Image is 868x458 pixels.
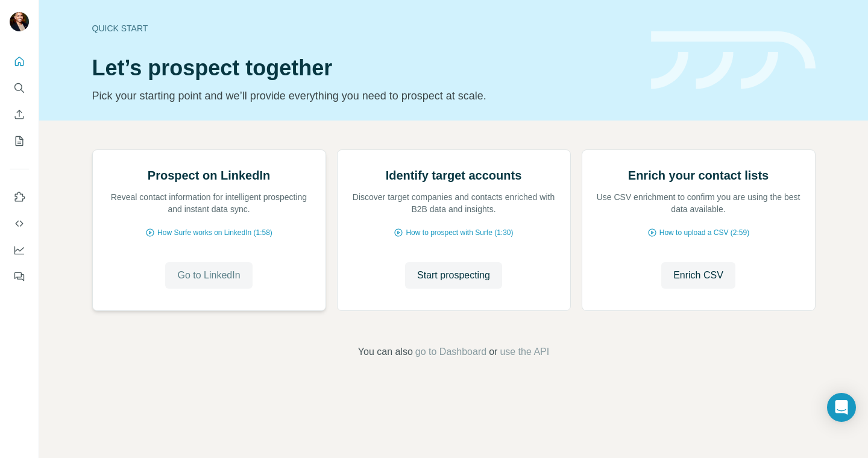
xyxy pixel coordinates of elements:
h2: Prospect on LinkedIn [148,167,270,184]
button: Use Surfe on LinkedIn [10,186,29,208]
button: Feedback [10,266,29,287]
p: Discover target companies and contacts enriched with B2B data and insights. [350,191,558,215]
span: or [489,345,497,359]
button: Search [10,77,29,99]
span: How to prospect with Surfe (1:30) [406,227,513,238]
button: Go to LinkedIn [165,262,252,289]
button: Quick start [10,51,29,72]
p: Pick your starting point and we’ll provide everything you need to prospect at scale. [92,87,637,104]
span: Start prospecting [417,268,490,283]
h2: Identify target accounts [386,167,522,184]
span: Enrich CSV [673,268,723,283]
img: banner [651,31,816,90]
h2: Enrich your contact lists [628,167,769,184]
p: Use CSV enrichment to confirm you are using the best data available. [594,191,803,215]
span: You can also [358,345,413,359]
button: Start prospecting [405,262,502,289]
h1: Let’s prospect together [92,56,637,80]
img: Avatar [10,12,29,31]
span: How Surfe works on LinkedIn (1:58) [157,227,272,238]
button: Use Surfe API [10,213,29,234]
button: go to Dashboard [415,345,486,359]
span: Go to LinkedIn [177,268,240,283]
button: use the API [500,345,549,359]
span: How to upload a CSV (2:59) [659,227,749,238]
button: Enrich CSV [10,104,29,125]
div: Quick start [92,22,637,34]
button: Dashboard [10,239,29,261]
button: My lists [10,130,29,152]
p: Reveal contact information for intelligent prospecting and instant data sync. [105,191,313,215]
div: Open Intercom Messenger [827,393,856,422]
button: Enrich CSV [661,262,735,289]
